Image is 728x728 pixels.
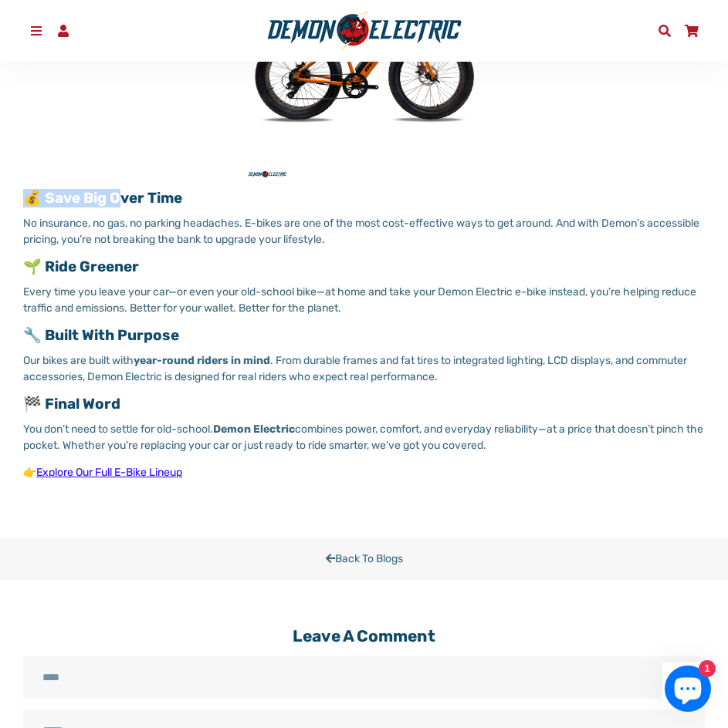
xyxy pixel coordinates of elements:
[23,464,705,480] p: 👉
[23,396,705,413] h3: 🏁 Final Word
[262,11,467,51] img: Demon Electric logo
[23,626,705,645] h2: Leave a comment
[23,258,705,276] h3: 🌱 Ride Greener
[23,190,705,207] h3: 💰 Save Big Over Time
[23,352,705,385] p: Our bikes are built with . From durable frames and fat tires to integrated lighting, LCD displays...
[213,423,295,436] strong: Demon Electric
[23,215,705,248] p: No insurance, no gas, no parking headaches. E-bikes are one of the most cost-effective ways to ge...
[36,466,182,479] a: Explore Our Full E-Bike Lineup
[23,327,705,345] h3: 🔧 Built with Purpose
[134,354,270,367] strong: year-round riders in mind
[23,421,705,453] p: You don’t need to settle for old-school. combines power, comfort, and everyday reliability—at a p...
[660,666,716,716] inbox-online-store-chat: Shopify online store chat
[23,284,705,316] p: Every time you leave your car—or even your old-school bike—at home and take your Demon Electric e...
